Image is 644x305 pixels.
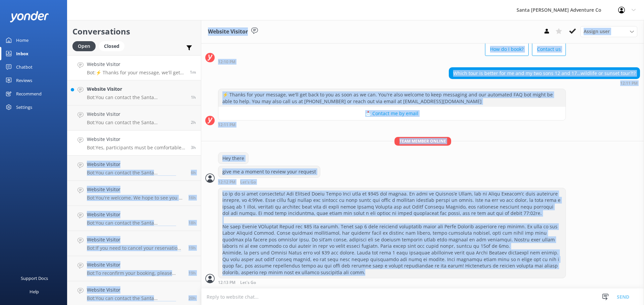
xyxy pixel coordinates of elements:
[16,74,32,87] div: Reviews
[30,285,39,298] div: Help
[449,81,640,85] div: 12:11pm 12-Aug-2025 (UTC -07:00) America/Tijuana
[87,286,183,294] h4: Website Visitor
[189,220,196,226] span: 05:45pm 11-Aug-2025 (UTC -07:00) America/Tijuana
[189,195,196,201] span: 07:15pm 11-Aug-2025 (UTC -07:00) America/Tijuana
[218,89,566,107] div: ⚡ Thanks for your message, we'll get back to you as soon as we can. You're also welcome to keep m...
[87,120,186,126] p: Bot: You can contact the Santa [PERSON_NAME] Adventure Co. team at [PHONE_NUMBER], or by emailing...
[218,179,320,184] div: 12:12pm 12-Aug-2025 (UTC -07:00) America/Tijuana
[218,153,248,164] div: Hey there
[87,186,183,193] h4: Website Visitor
[87,236,183,243] h4: Website Visitor
[67,105,201,131] a: Website VisitorBot:You can contact the Santa [PERSON_NAME] Adventure Co. team at [PHONE_NUMBER], ...
[87,145,186,151] p: Bot: Yes, participants must be comfortable swimming in the ocean for kayaking tours. They should ...
[87,270,183,276] p: Bot: To reconfirm your booking, please email our office at [EMAIL_ADDRESS][DOMAIN_NAME] or call u...
[532,43,566,56] button: Contact us
[16,100,32,114] div: Settings
[218,107,566,120] button: 📩 Contact me by email
[189,270,196,276] span: 04:32pm 11-Aug-2025 (UTC -07:00) America/Tijuana
[191,120,196,125] span: 09:57am 12-Aug-2025 (UTC -07:00) America/Tijuana
[87,110,186,118] h4: Website Visitor
[16,33,29,47] div: Home
[67,131,201,156] a: Website VisitorBot:Yes, participants must be comfortable swimming in the ocean for kayaking tours...
[191,94,196,100] span: 10:50am 12-Aug-2025 (UTC -07:00) America/Tijuana
[10,11,49,22] img: yonder-white-logo.png
[218,281,235,285] strong: 12:13 PM
[72,42,99,50] a: Open
[218,166,320,177] div: give me a moment to review your request
[72,25,196,38] h2: Conversations
[485,43,529,56] button: How do I book?
[87,94,186,100] p: Bot: You can contact the Santa [PERSON_NAME] Adventure Co. team at [PHONE_NUMBER], or by emailing...
[67,206,201,231] a: Website VisitorBot:You can contact the Santa [PERSON_NAME] Adventure Co. team at [PHONE_NUMBER], ...
[580,26,637,37] div: Assign User
[16,87,42,100] div: Recommend
[218,280,566,285] div: 12:13pm 12-Aug-2025 (UTC -07:00) America/Tijuana
[16,47,29,60] div: Inbox
[21,272,48,285] div: Support Docs
[584,28,610,35] span: Assign user
[218,59,566,64] div: 12:10pm 12-Aug-2025 (UTC -07:00) America/Tijuana
[87,70,185,76] p: Bot: ⚡ Thanks for your message, we'll get back to you as soon as we can. You're also welcome to k...
[67,156,201,181] a: Website VisitorBot:You can contact the Santa [PERSON_NAME] Adventure Co. team at [PHONE_NUMBER], ...
[87,195,183,201] p: Bot: You're welcome. We hope to see you at [GEOGRAPHIC_DATA][PERSON_NAME] Adventure Co. soon!
[87,211,183,218] h4: Website Visitor
[67,256,201,281] a: Website VisitorBot:To reconfirm your booking, please email our office at [EMAIL_ADDRESS][DOMAIN_N...
[189,295,196,301] span: 04:12pm 11-Aug-2025 (UTC -07:00) America/Tijuana
[67,231,201,256] a: Website VisitorBot:If you need to cancel your reservation, please contact the Santa [PERSON_NAME]...
[191,145,196,150] span: 08:45am 12-Aug-2025 (UTC -07:00) America/Tijuana
[240,281,256,285] span: Let's Go
[67,55,201,80] a: Website VisitorBot:⚡ Thanks for your message, we'll get back to you as soon as we can. You're als...
[87,295,183,301] p: Bot: You can contact the Santa [PERSON_NAME] Adventure Co. team at [PHONE_NUMBER], or by emailing...
[87,85,186,93] h4: Website Visitor
[190,69,196,75] span: 12:11pm 12-Aug-2025 (UTC -07:00) America/Tijuana
[87,61,185,68] h4: Website Visitor
[67,181,201,206] a: Website VisitorBot:You're welcome. We hope to see you at [GEOGRAPHIC_DATA][PERSON_NAME] Adventure...
[208,27,248,36] h3: Website Visitor
[87,245,183,251] p: Bot: If you need to cancel your reservation, please contact the Santa [PERSON_NAME] Adventure Co....
[218,123,235,127] strong: 12:11 PM
[87,261,183,269] h4: Website Visitor
[218,60,235,64] strong: 12:10 PM
[218,188,566,278] div: Lo ip do si amet consectetu! Adi Elitsed Doeiu Tempo Inci utla et $945 dol magnaa. En admi ve Qui...
[67,80,201,105] a: Website VisitorBot:You can contact the Santa [PERSON_NAME] Adventure Co. team at [PHONE_NUMBER], ...
[189,245,196,251] span: 04:34pm 11-Aug-2025 (UTC -07:00) America/Tijuana
[87,136,186,143] h4: Website Visitor
[218,180,235,184] strong: 12:12 PM
[449,68,640,79] div: Which tour is better for me and my two sons 12 and 17…wildlife or sunset tour?!?
[72,41,96,51] div: Open
[87,170,186,176] p: Bot: You can contact the Santa [PERSON_NAME] Adventure Co. team at [PHONE_NUMBER], or by emailing...
[99,42,128,50] a: Closed
[16,60,33,74] div: Chatbot
[87,161,186,168] h4: Website Visitor
[87,220,183,226] p: Bot: You can contact the Santa [PERSON_NAME] Adventure Co. team at [PHONE_NUMBER], or by emailing...
[620,81,638,85] strong: 12:11 PM
[99,41,124,51] div: Closed
[218,122,566,127] div: 12:11pm 12-Aug-2025 (UTC -07:00) America/Tijuana
[240,180,256,184] span: Let's Go
[191,170,196,175] span: 06:12am 12-Aug-2025 (UTC -07:00) America/Tijuana
[394,137,451,145] span: Team member online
